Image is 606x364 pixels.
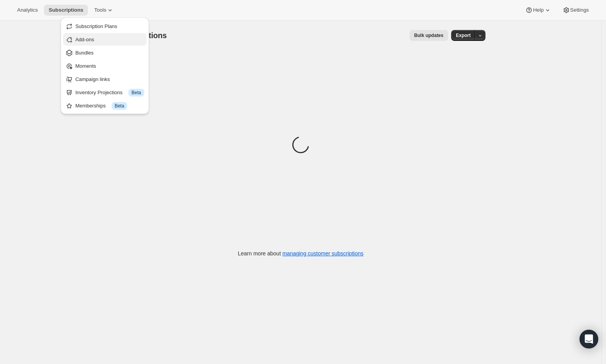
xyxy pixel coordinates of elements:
[63,46,147,59] button: Bundles
[63,73,147,85] button: Campaign links
[75,50,94,56] span: Bundles
[63,33,147,46] button: Add-ons
[238,250,364,257] p: Learn more about
[580,330,598,348] div: Open Intercom Messenger
[75,37,94,42] span: Add-ons
[44,5,88,16] button: Subscriptions
[12,5,42,16] button: Analytics
[75,23,117,29] span: Subscription Plans
[116,31,167,40] span: Subscriptions
[49,7,83,13] span: Subscriptions
[131,90,141,96] span: Beta
[570,7,589,13] span: Settings
[75,76,110,82] span: Campaign links
[17,7,38,13] span: Analytics
[94,7,106,13] span: Tools
[63,20,147,32] button: Subscription Plans
[115,103,124,109] span: Beta
[558,5,594,16] button: Settings
[63,86,147,98] button: Inventory Projections
[451,30,475,41] button: Export
[414,32,443,39] span: Bulk updates
[282,250,364,257] a: managing customer subscriptions
[533,7,543,13] span: Help
[63,99,147,112] button: Memberships
[75,102,144,110] div: Memberships
[456,32,471,39] span: Export
[410,30,448,41] button: Bulk updates
[89,5,119,16] button: Tools
[63,60,147,72] button: Moments
[520,5,556,16] button: Help
[75,89,144,97] div: Inventory Projections
[75,63,96,69] span: Moments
